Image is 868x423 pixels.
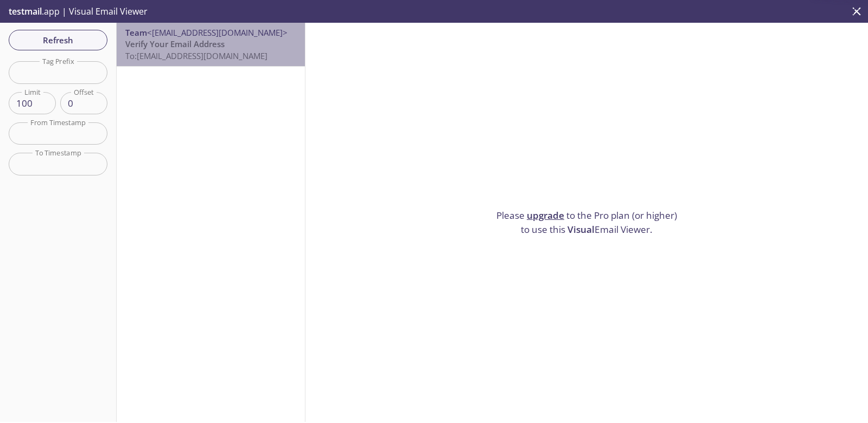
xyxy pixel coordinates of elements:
[117,23,305,67] nav: emails
[492,209,682,236] p: Please to the Pro plan (or higher) to use this Email Viewer.
[125,38,225,49] span: Verify Your Email Address
[125,27,147,38] span: Team
[9,30,107,50] button: Refresh
[567,223,595,236] span: Visual
[527,209,564,222] a: upgrade
[17,33,99,47] span: Refresh
[9,5,42,17] span: testmail
[117,23,305,66] div: Team<[EMAIL_ADDRESS][DOMAIN_NAME]>Verify Your Email AddressTo:[EMAIL_ADDRESS][DOMAIN_NAME]
[147,27,288,38] span: <[EMAIL_ADDRESS][DOMAIN_NAME]>
[125,50,267,61] span: To: [EMAIL_ADDRESS][DOMAIN_NAME]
